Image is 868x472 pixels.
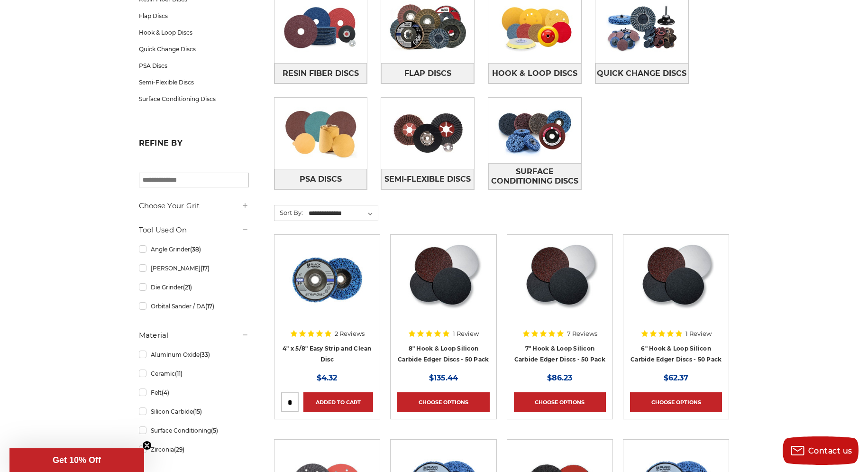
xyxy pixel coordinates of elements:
span: Resin Fiber Discs [283,65,359,82]
a: Orbital Sander / DA [139,298,249,315]
a: Surface Conditioning Discs [139,91,249,107]
a: Felt [139,384,249,401]
a: 6" Hook & Loop Silicon Carbide Edger Discs - 50 Pack [630,345,722,363]
a: Silicon Carbide 6" Hook & Loop Edger Discs [630,241,722,333]
span: Hook & Loop Discs [492,65,577,82]
a: Choose Options [514,392,606,412]
span: (17) [201,265,210,272]
a: Die Grinder [139,279,249,296]
span: 7 Reviews [567,331,597,337]
a: Silicon Carbide 7" Hook & Loop Edger Discs [514,241,606,333]
span: (38) [190,246,201,253]
a: Semi-Flexible Discs [139,74,249,91]
a: Silicon Carbide 8" Hook & Loop Edger Discs [397,241,489,333]
span: (15) [193,408,202,415]
span: 1 Review [685,331,712,337]
label: Sort By: [274,205,303,220]
span: Get 10% Off [53,455,101,465]
span: Semi-Flexible Discs [384,171,471,187]
h5: Choose Your Grit [139,200,249,212]
a: 7" Hook & Loop Silicon Carbide Edger Discs - 50 Pack [514,345,605,363]
img: Silicon Carbide 7" Hook & Loop Edger Discs [521,241,598,317]
span: $4.32 [317,373,337,382]
a: Surface Conditioning [139,422,249,439]
a: Aluminum Oxide [139,346,249,363]
span: $135.44 [429,373,458,382]
a: Flap Discs [139,8,249,24]
a: Resin Fiber Discs [274,63,367,83]
a: Semi-Flexible Discs [381,169,474,189]
span: (11) [175,370,183,377]
a: Hook & Loop Discs [488,63,581,83]
a: 8" Hook & Loop Silicon Carbide Edger Discs - 50 Pack [398,345,489,363]
span: (5) [211,427,218,434]
a: Quick Change Discs [595,63,688,83]
a: PSA Discs [139,57,249,74]
a: Added to Cart [303,392,373,412]
a: [PERSON_NAME] [139,260,249,277]
select: Sort By: [307,206,378,221]
a: Zirconia [139,441,249,458]
div: Get 10% OffClose teaser [9,448,144,472]
a: Angle Grinder [139,241,249,258]
span: PSA Discs [300,171,342,187]
span: Flap Discs [404,65,451,82]
img: PSA Discs [274,101,367,166]
a: Hook & Loop Discs [139,24,249,41]
h5: Material [139,330,249,341]
span: $62.37 [664,373,688,382]
span: (29) [174,446,184,453]
a: Surface Conditioning Discs [488,163,581,189]
span: (17) [205,303,214,310]
a: Flap Discs [381,63,474,83]
a: Choose Options [397,392,489,412]
span: (21) [183,284,192,291]
a: Silicon Carbide [139,403,249,420]
a: PSA Discs [274,169,367,189]
h5: Tool Used On [139,224,249,236]
img: 4" x 5/8" easy strip and clean discs [289,241,365,317]
h5: Refine by [139,139,249,153]
img: Silicon Carbide 6" Hook & Loop Edger Discs [638,241,714,317]
img: Semi-Flexible Discs [381,101,474,166]
button: Contact us [783,436,859,465]
span: 2 Reviews [335,331,365,337]
a: Choose Options [630,392,722,412]
a: Quick Change Discs [139,41,249,57]
span: $86.23 [547,373,572,382]
a: 4" x 5/8" easy strip and clean discs [281,241,373,333]
span: 1 Review [453,331,479,337]
a: Ceramic [139,365,249,382]
button: Close teaser [142,441,152,450]
span: (33) [200,351,210,358]
img: Silicon Carbide 8" Hook & Loop Edger Discs [405,241,482,317]
img: Surface Conditioning Discs [488,98,581,163]
span: Contact us [808,446,852,455]
span: (4) [162,389,169,396]
span: Quick Change Discs [597,65,686,82]
a: 4" x 5/8" Easy Strip and Clean Disc [283,345,372,363]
